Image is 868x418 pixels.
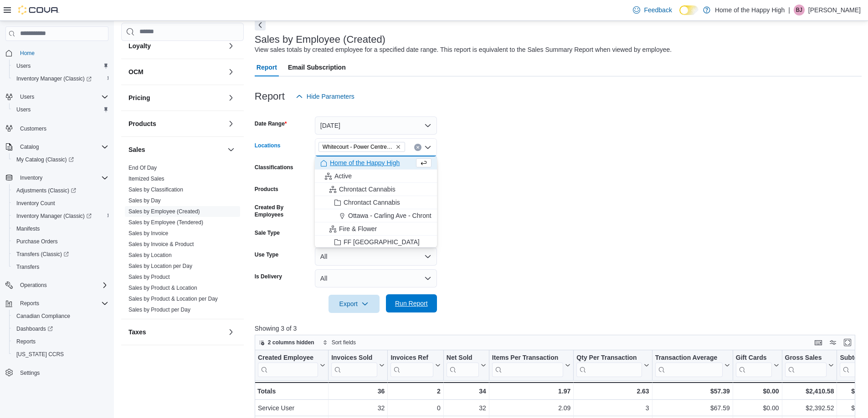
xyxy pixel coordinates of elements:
[492,354,564,377] div: Items Per Transaction
[9,72,112,85] a: Inventory Manager (Classic)
[13,262,108,272] span: Transfers
[16,172,46,183] button: Inventory
[390,354,433,363] div: Invoices Ref
[255,34,385,45] h3: Sales by Employee (Created)
[128,145,145,154] h3: Sales
[128,241,194,248] span: Sales by Invoice & Product
[128,295,218,302] span: Sales by Product & Location per Day
[736,354,772,363] div: Gift Cards
[128,327,146,337] h3: Taxes
[414,144,421,151] button: Clear input
[9,348,112,361] button: [US_STATE] CCRS
[736,354,772,377] div: Gift Card Sales
[679,5,699,15] input: Dark Mode
[13,262,43,272] a: Transfers
[331,354,377,363] div: Invoices Sold
[9,103,112,116] button: Users
[16,351,64,358] span: [US_STATE] CCRS
[576,354,642,363] div: Qty Per Transaction
[785,354,827,363] div: Gross Sales
[785,386,834,397] div: $2,410.58
[842,337,853,348] button: Enter fullscreen
[16,298,43,309] button: Reports
[128,41,224,50] button: Loyalty
[128,119,224,128] button: Products
[20,300,39,307] span: Reports
[332,339,356,346] span: Sort fields
[128,262,192,270] span: Sales by Location per Day
[13,249,108,260] span: Transfers (Classic)
[128,307,190,313] a: Sales by Product per Day
[9,210,112,222] a: Inventory Manager (Classic)
[16,325,53,332] span: Dashboards
[16,106,31,113] span: Users
[16,48,38,59] a: Home
[736,354,779,377] button: Gift Cards
[13,73,95,84] a: Inventory Manager (Classic)
[13,336,39,347] a: Reports
[16,280,51,291] button: Operations
[315,269,437,287] button: All
[128,273,170,281] span: Sales by Product
[794,5,805,15] div: Bobbi Jean Kay
[13,198,59,209] a: Inventory Count
[255,20,266,30] button: Next
[226,327,236,337] button: Taxes
[257,386,325,397] div: Totals
[255,204,311,218] label: Created By Employees
[323,142,394,151] span: Whitecourt - Power Centre - Fire & Flower
[13,60,108,71] span: Users
[390,354,433,377] div: Invoices Ref
[128,306,190,313] span: Sales by Product per Day
[128,197,161,204] a: Sales by Day
[292,87,358,106] button: Hide Parameters
[13,104,34,115] a: Users
[339,224,377,233] span: Fire & Flower
[16,367,108,378] span: Settings
[226,92,236,103] button: Pricing
[655,354,722,377] div: Transaction Average
[128,119,156,128] h3: Products
[255,273,282,280] label: Is Delivery
[334,295,374,313] span: Export
[16,225,40,232] span: Manifests
[258,354,318,363] div: Created Employee
[16,263,39,271] span: Transfers
[255,251,278,258] label: Use Type
[13,249,72,260] a: Transfers (Classic)
[258,403,325,413] div: Service User
[447,354,486,377] button: Net Sold
[128,176,164,182] a: Itemized Sales
[5,43,108,403] nav: Complex example
[128,219,203,226] span: Sales by Employee (Tendered)
[492,354,571,377] button: Items Per Transaction
[315,170,437,183] button: Active
[315,156,437,170] button: Home of the Happy High
[785,403,834,413] div: $2,392.52
[492,354,564,363] div: Items Per Transaction
[16,91,108,102] span: Users
[257,58,277,76] span: Report
[331,354,385,377] button: Invoices Sold
[348,211,468,220] span: Ottawa - Carling Ave - Chrontact Cannabis
[331,354,377,377] div: Invoices Sold
[20,143,39,151] span: Catalog
[128,285,197,291] a: Sales by Product & Location
[13,236,108,247] span: Purchase Orders
[226,118,236,129] button: Products
[9,153,112,166] a: My Catalog (Classic)
[307,92,354,101] span: Hide Parameters
[16,212,92,220] span: Inventory Manager (Classic)
[9,261,112,273] button: Transfers
[576,354,642,377] div: Qty Per Transaction
[258,354,325,377] button: Created Employee
[736,386,779,397] div: $0.00
[447,403,486,413] div: 32
[9,197,112,210] button: Inventory Count
[16,251,69,258] span: Transfers (Classic)
[255,164,293,171] label: Classifications
[644,5,672,15] span: Feedback
[390,354,440,377] button: Invoices Ref
[576,386,649,397] div: 2.63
